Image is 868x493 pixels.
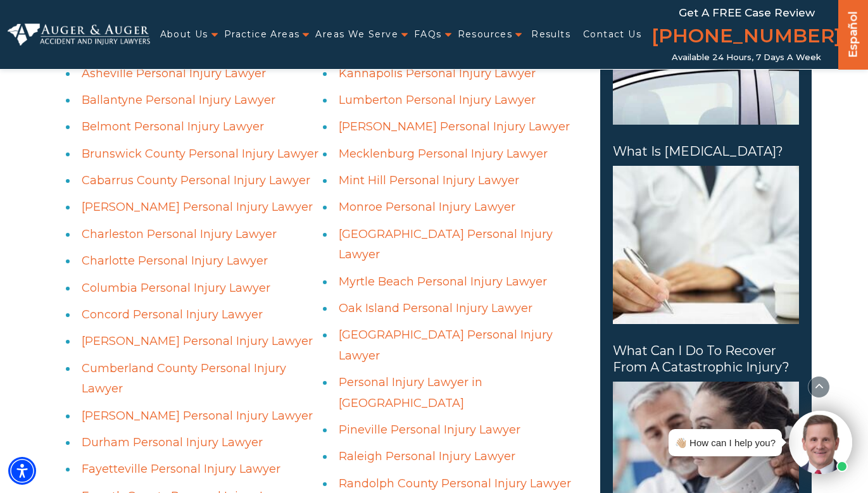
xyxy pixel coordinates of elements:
[82,281,270,295] a: Columbia Personal Injury Lawyer
[458,22,513,47] a: Resources
[8,457,36,485] div: Accessibility Menu
[339,66,536,80] a: Kannapolis Personal Injury Lawyer
[613,342,799,375] h4: What can I do to recover from a catastrophic injury?
[82,66,266,80] a: Asheville Personal Injury Lawyer
[679,6,815,19] span: Get a FREE Case Review
[82,409,313,423] a: [PERSON_NAME] Personal Injury Lawyer
[531,22,570,47] a: Results
[82,435,263,449] a: Durham Personal Injury Lawyer
[339,93,536,107] a: Lumberton Personal Injury Lawyer
[82,462,280,476] a: Fayetteville Personal Injury Lawyer
[339,275,547,289] a: Myrtle Beach Personal Injury Lawyer
[82,227,277,241] a: Charleston Personal Injury Lawyer
[82,120,264,134] a: Belmont Personal Injury Lawyer
[82,200,313,214] a: [PERSON_NAME] Personal Injury Lawyer
[82,93,275,107] a: Ballantyne Personal Injury Lawyer
[339,423,520,437] a: Pineville Personal Injury Lawyer
[789,411,852,474] img: Intaker widget Avatar
[339,301,532,315] a: Oak Island Personal Injury Lawyer
[82,361,286,396] a: Cumberland County Personal Injury Lawyer
[82,254,268,268] a: Charlotte Personal Injury Lawyer
[339,449,515,463] a: Raleigh Personal Injury Lawyer
[414,22,442,47] a: FAQs
[672,53,821,63] span: Available 24 Hours, 7 Days a Week
[160,22,208,47] a: About Us
[339,477,571,490] a: Randolph County Personal Injury Lawyer
[224,22,300,47] a: Practice Areas
[315,22,398,47] a: Areas We Serve
[339,227,553,261] a: [GEOGRAPHIC_DATA] Personal Injury Lawyer
[339,147,548,161] a: Mecklenburg Personal Injury Lawyer
[613,143,799,159] h4: What is [MEDICAL_DATA]?
[82,308,263,321] a: Concord Personal Injury Lawyer
[82,173,310,187] a: Cabarrus County Personal Injury Lawyer
[339,200,515,214] a: Monroe Personal Injury Lawyer
[82,334,313,348] a: [PERSON_NAME] Personal Injury Lawyer
[339,328,553,362] a: [GEOGRAPHIC_DATA] Personal Injury Lawyer
[651,22,841,53] a: [PHONE_NUMBER]
[583,22,641,47] a: Contact Us
[808,376,830,398] button: scroll to up
[82,147,318,161] a: Brunswick County Personal Injury Lawyer
[339,120,570,134] a: [PERSON_NAME] Personal Injury Lawyer
[339,375,482,409] a: Personal Injury Lawyer in [GEOGRAPHIC_DATA]
[8,23,150,45] img: Auger & Auger Accident and Injury Lawyers Logo
[613,143,799,324] a: What is [MEDICAL_DATA]? What is Diabetic Ketoacidosis?
[675,434,776,451] div: 👋🏼 How can I help you?
[339,173,519,187] a: Mint Hill Personal Injury Lawyer
[613,166,799,324] img: What is Diabetic Ketoacidosis?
